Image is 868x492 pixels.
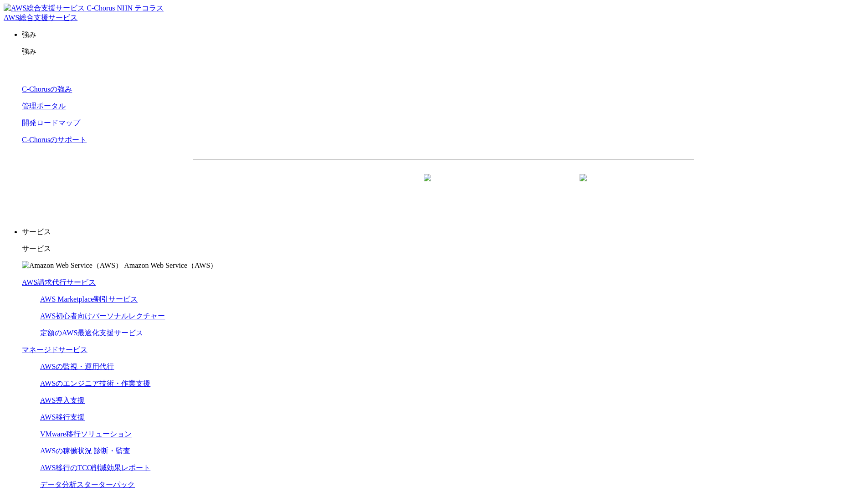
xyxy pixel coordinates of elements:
img: AWS総合支援サービス C-Chorus [4,4,115,13]
a: VMware移行ソリューション [40,430,132,438]
p: 強み [22,47,864,56]
a: AWS初心者向けパーソナルレクチャー [40,312,165,320]
img: 矢印 [424,174,431,198]
p: 強み [22,30,864,40]
a: マネージドサービス [22,346,87,354]
a: AWS総合支援サービス C-Chorus NHN テコラスAWS総合支援サービス [4,4,164,21]
img: Amazon Web Service（AWS） [22,261,123,271]
a: データ分析スターターパック [40,481,135,488]
a: AWSの監視・運用代行 [40,363,114,370]
a: AWS導入支援 [40,396,85,404]
a: AWS移行支援 [40,413,85,421]
p: サービス [22,227,864,237]
a: AWSのエンジニア技術・作業支援 [40,379,150,387]
a: AWS請求代行サービス [22,278,96,286]
a: AWS移行のTCO削減効果レポート [40,464,150,471]
a: 開発ロードマップ [22,119,80,127]
a: AWSの稼働状況 診断・監査 [40,447,130,455]
span: Amazon Web Service（AWS） [124,261,217,269]
p: サービス [22,244,864,254]
a: C-Chorusのサポート [22,136,87,143]
a: 管理ポータル [22,102,66,110]
a: 資料を請求する [292,174,439,197]
a: 定額のAWS最適化支援サービス [40,329,143,337]
a: C-Chorusの強み [22,85,72,93]
img: 矢印 [580,174,587,198]
a: AWS Marketplace割引サービス [40,295,138,303]
a: まずは相談する [448,174,595,197]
